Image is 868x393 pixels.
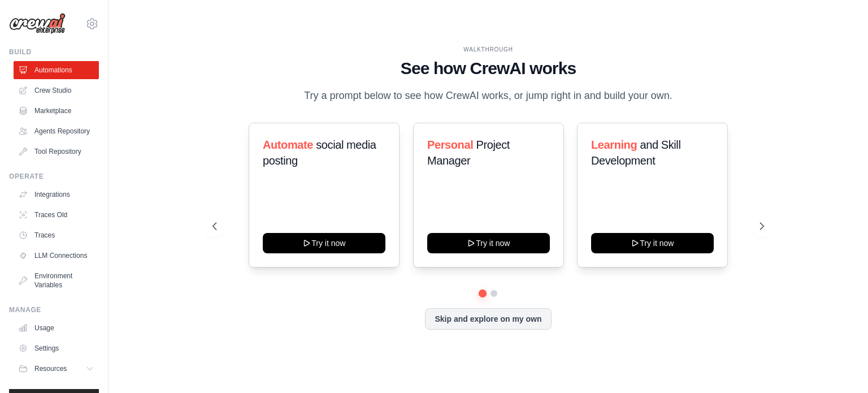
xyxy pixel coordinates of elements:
div: Build [9,47,99,57]
a: Tool Repository [14,142,99,161]
a: Automations [14,61,99,79]
p: Try a prompt below to see how CrewAI works, or jump right in and build your own. [298,88,678,104]
a: Environment Variables [14,267,99,294]
span: and Skill Development [591,139,680,167]
a: Traces [14,226,99,244]
span: Project Manager [427,139,510,167]
a: Settings [14,339,99,357]
a: Integrations [14,185,99,204]
a: Usage [14,319,99,337]
div: Operate [9,172,99,181]
button: Try it now [591,233,714,253]
a: Agents Repository [14,122,99,140]
a: Crew Studio [14,81,99,100]
span: Personal [427,139,473,151]
span: Resources [34,364,67,373]
a: LLM Connections [14,247,99,265]
div: WALKTHROUGH [212,45,764,54]
div: Manage [9,305,99,314]
button: Resources [14,360,99,378]
button: Skip and explore on my own [425,308,551,330]
a: Traces Old [14,206,99,224]
h1: See how CrewAI works [212,58,764,79]
img: Logo [9,13,66,34]
a: Marketplace [14,102,99,120]
span: Automate [263,139,313,151]
span: Learning [591,139,637,151]
button: Try it now [263,233,385,253]
button: Try it now [427,233,550,253]
span: social media posting [263,139,376,167]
